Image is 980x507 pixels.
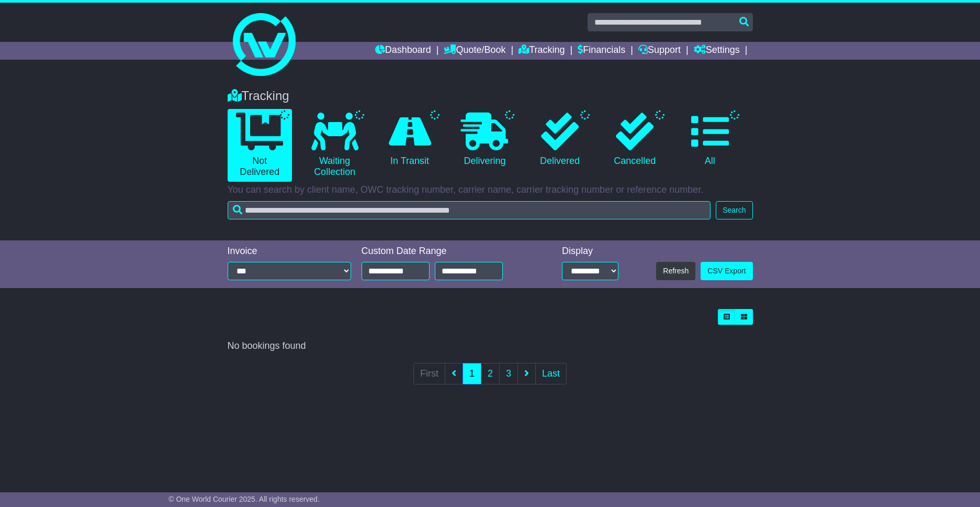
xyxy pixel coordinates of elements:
a: Cancelled [603,109,667,171]
a: Tracking [519,42,565,60]
a: Support [638,42,681,60]
a: Not Delivered [228,109,292,182]
span: © One World Courier 2025. All rights reserved. [168,495,320,503]
div: Invoice [228,246,351,257]
a: All [678,109,742,171]
a: 2 [481,363,500,384]
a: 3 [499,363,518,384]
a: 1 [463,363,481,384]
p: You can search by client name, OWC tracking number, carrier name, carrier tracking number or refe... [228,184,753,196]
a: Waiting Collection [302,109,367,182]
div: Custom Date Range [362,246,530,257]
div: Tracking [222,89,758,104]
button: Search [716,201,752,219]
div: No bookings found [228,340,753,352]
a: Quote/Book [444,42,505,60]
a: Financials [578,42,625,60]
a: CSV Export [701,262,752,280]
button: Refresh [656,262,695,280]
a: Last [535,363,567,384]
a: In Transit [377,109,442,171]
a: Settings [694,42,740,60]
a: Dashboard [375,42,431,60]
a: Delivered [527,109,592,171]
a: Delivering [453,109,517,171]
div: Display [562,246,618,257]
